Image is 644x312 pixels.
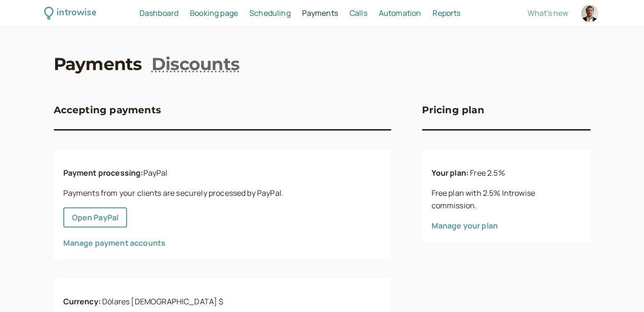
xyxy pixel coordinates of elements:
[140,8,178,18] span: Dashboard
[527,9,568,17] button: What's new
[152,52,240,76] a: Discounts
[379,8,422,18] span: Automation
[379,7,422,20] a: Automation
[350,7,367,20] a: Calls
[63,296,101,307] b: Currency:
[190,7,238,20] a: Booking page
[63,296,382,308] p: Dólares [DEMOGRAPHIC_DATA] $
[432,187,581,212] p: Free plan with 2.5% Introwise commission.
[63,187,382,200] p: Payments from your clients are securely processed by PayPal.
[63,167,382,180] p: PayPal
[432,220,498,231] a: Manage your plan
[54,52,142,76] a: Payments
[433,7,460,20] a: Reports
[44,6,96,21] a: introwise
[302,7,338,20] a: Payments
[57,6,96,21] div: introwise
[350,8,367,18] span: Calls
[596,266,644,312] iframe: Chat Widget
[63,207,128,228] a: Open PayPal
[432,168,469,178] b: Your plan:
[302,8,338,18] span: Payments
[433,8,460,18] span: Reports
[190,8,238,18] span: Booking page
[527,8,568,18] span: What's new
[63,238,166,248] a: Manage payment accounts
[140,7,178,20] a: Dashboard
[249,7,291,20] a: Scheduling
[580,3,600,24] a: Account
[249,8,291,18] span: Scheduling
[63,168,143,178] b: Payment processing:
[54,102,162,118] h3: Accepting payments
[422,102,484,118] h3: Pricing plan
[432,167,581,180] p: Free 2.5%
